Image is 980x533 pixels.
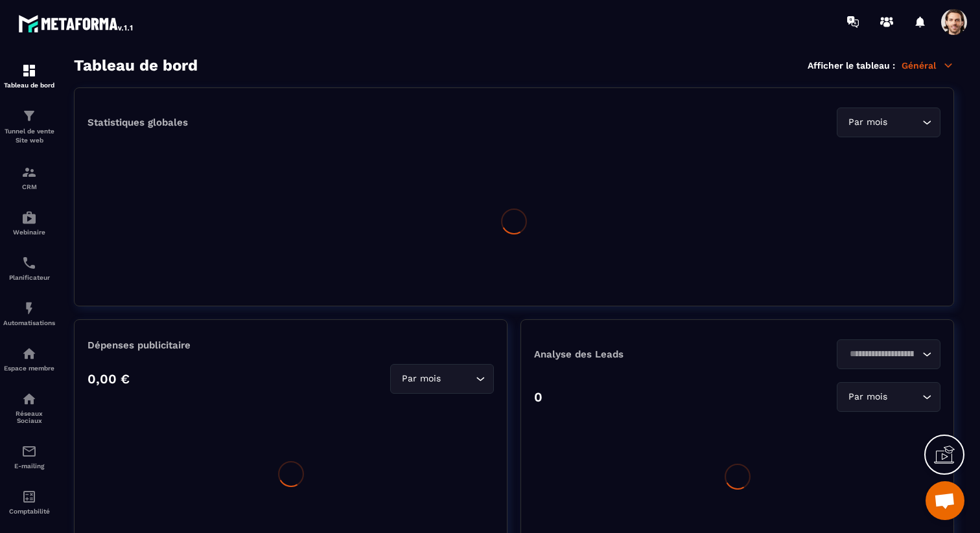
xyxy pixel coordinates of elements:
p: Espace membre [3,365,55,372]
img: automations [21,301,37,316]
div: Search for option [837,382,940,412]
img: logo [18,12,135,35]
img: scheduler [21,255,37,271]
img: formation [21,108,37,124]
img: automations [21,346,37,361]
p: Afficher le tableau : [808,60,895,71]
p: Général [902,60,954,71]
img: social-network [21,391,37,407]
p: Dépenses publicitaire [87,339,494,351]
input: Search for option [443,372,472,386]
img: formation [21,164,37,180]
p: CRM [3,183,55,190]
a: automationsautomationsEspace membre [3,336,55,381]
p: Automatisations [3,319,55,326]
div: Search for option [390,364,494,394]
a: emailemailE-mailing [3,434,55,479]
input: Search for option [845,347,919,361]
img: formation [21,63,37,78]
img: accountant [21,489,37,505]
a: accountantaccountantComptabilité [3,479,55,525]
p: Tunnel de vente Site web [3,127,55,145]
p: 0,00 € [87,371,130,387]
input: Search for option [890,115,919,130]
a: schedulerschedulerPlanificateur [3,245,55,291]
span: Par mois [845,390,890,404]
p: Statistiques globales [87,117,188,128]
div: Ouvrir le chat [926,481,964,520]
a: formationformationTunnel de vente Site web [3,98,55,155]
p: Comptabilité [3,508,55,515]
h3: Tableau de bord [74,56,198,74]
img: automations [21,210,37,225]
p: Webinaire [3,229,55,236]
span: Par mois [845,115,890,130]
img: email [21,444,37,459]
a: automationsautomationsAutomatisations [3,291,55,336]
p: Analyse des Leads [534,348,738,360]
p: 0 [534,389,542,405]
div: Search for option [837,339,940,369]
input: Search for option [890,390,919,404]
p: Planificateur [3,274,55,281]
p: Réseaux Sociaux [3,410,55,424]
a: formationformationTableau de bord [3,53,55,98]
a: formationformationCRM [3,155,55,200]
a: social-networksocial-networkRéseaux Sociaux [3,381,55,434]
span: Par mois [399,372,443,386]
div: Search for option [837,108,940,137]
p: E-mailing [3,462,55,470]
p: Tableau de bord [3,82,55,89]
a: automationsautomationsWebinaire [3,200,55,245]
